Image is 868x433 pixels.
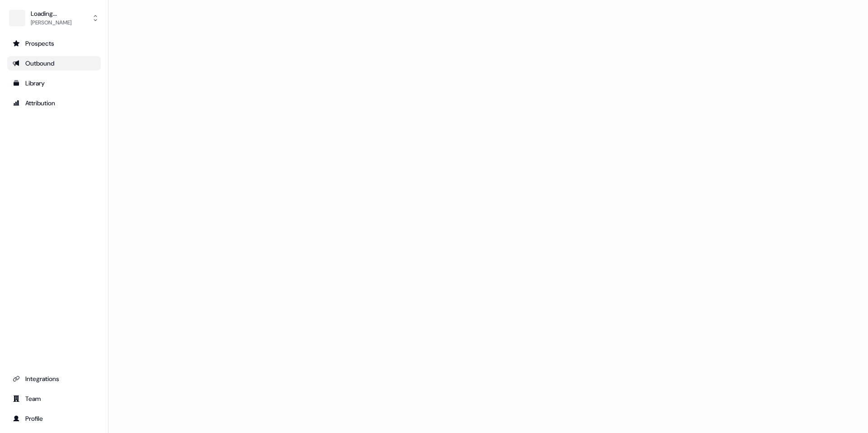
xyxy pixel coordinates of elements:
div: Library [13,79,95,88]
a: Go to integrations [7,372,101,386]
a: Go to attribution [7,96,101,110]
div: Outbound [13,59,95,68]
div: Attribution [13,99,95,108]
button: Loading...[PERSON_NAME] [7,7,101,29]
div: Integrations [13,374,95,383]
a: Go to templates [7,76,101,90]
a: Go to prospects [7,36,101,51]
div: Loading... [31,9,71,18]
div: Profile [13,414,95,423]
div: [PERSON_NAME] [31,18,71,27]
a: Go to profile [7,411,101,426]
div: Prospects [13,39,95,48]
div: Team [13,394,95,403]
a: Go to team [7,391,101,406]
a: Go to outbound experience [7,56,101,71]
